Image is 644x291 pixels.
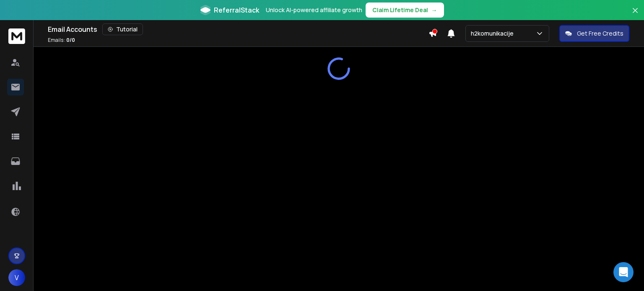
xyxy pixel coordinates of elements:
p: h2komunikacije [471,29,517,38]
p: Unlock AI-powered affiliate growth [266,6,362,14]
span: 0 / 0 [66,36,75,44]
button: Claim Lifetime Deal→ [366,3,444,18]
p: Emails : [48,37,75,44]
p: Get Free Credits [577,29,623,38]
button: V [8,269,25,286]
div: Open Intercom Messenger [613,262,634,282]
button: Get Free Credits [559,25,629,42]
span: → [431,6,437,14]
span: ReferralStack [214,5,259,15]
div: Email Accounts [48,23,428,35]
button: Tutorial [102,23,143,35]
button: Close banner [630,5,641,25]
